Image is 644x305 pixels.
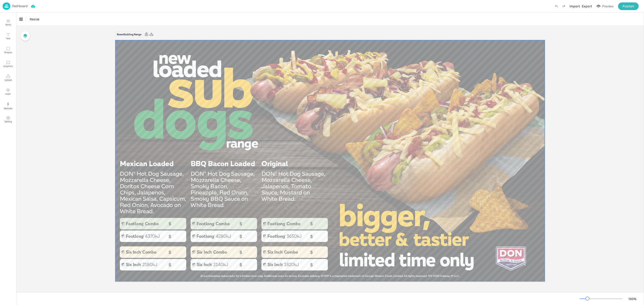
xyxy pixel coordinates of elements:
[29,17,40,21] span: Resize
[115,31,143,38] div: Board SubDog Range
[627,297,638,301] div: 100 %
[594,3,616,10] button: Preview
[602,4,614,9] div: Preview
[3,2,10,10] img: logo-86c26b7e.jpg
[582,4,592,8] div: Export
[623,4,634,9] div: Publish
[553,2,560,10] label: Undo (Ctrl + Z)
[12,4,28,8] p: Dashboard
[570,4,580,8] div: Import
[618,2,639,10] button: Publish
[560,2,568,10] label: Redo (Ctrl + Y)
